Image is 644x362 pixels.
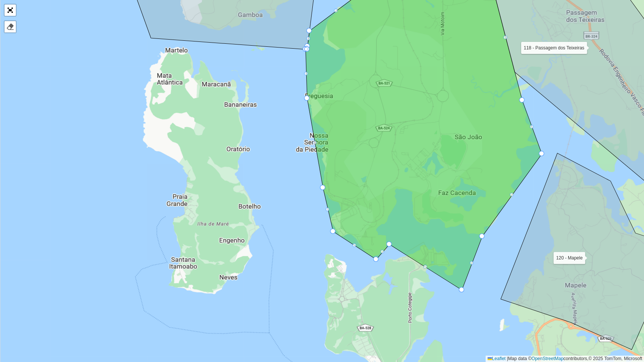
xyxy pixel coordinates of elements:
a: Abrir mapa em tela cheia [5,5,16,16]
span: | [507,356,508,361]
a: OpenStreetMap [532,356,564,361]
div: Map data © contributors,© 2025 TomTom, Microsoft [486,356,644,362]
div: Remover camada(s) [5,21,16,32]
a: Leaflet [487,356,506,361]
